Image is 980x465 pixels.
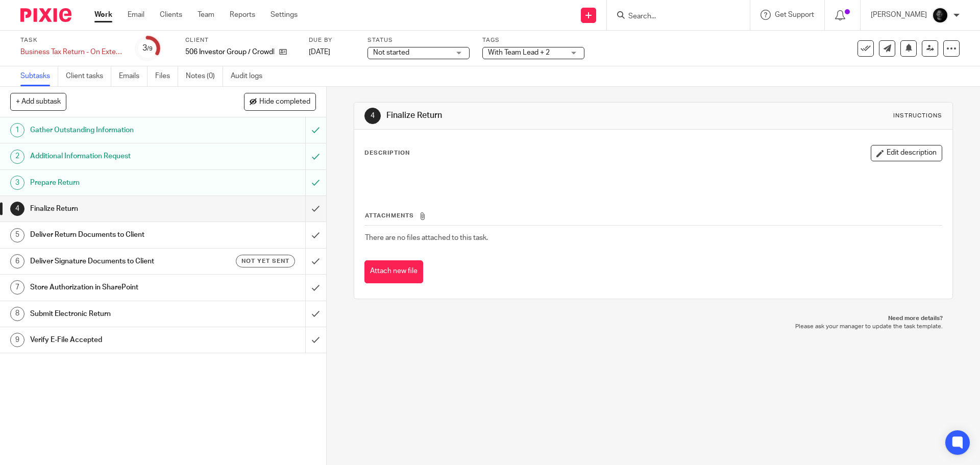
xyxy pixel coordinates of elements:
[10,280,24,295] div: 7
[488,49,550,56] span: With Team Lead + 2
[364,314,942,323] p: Need more details?
[309,36,355,44] label: Due by
[365,213,414,218] span: Attachments
[367,36,470,44] label: Status
[10,123,24,137] div: 1
[20,47,122,57] div: Business Tax Return - On Extension - Pantera
[230,10,255,20] a: Reports
[309,48,330,56] span: [DATE]
[142,42,153,54] div: 3
[185,36,296,44] label: Client
[20,66,58,86] a: Subtasks
[186,66,223,86] a: Notes (0)
[30,123,207,138] h1: Gather Outstanding Information
[259,98,310,106] span: Hide completed
[364,260,423,283] button: Attach new file
[147,46,153,52] small: /9
[10,228,24,242] div: 5
[386,110,675,121] h1: Finalize Return
[30,280,207,295] h1: Store Authorization in SharePoint
[185,47,274,57] p: 506 Investor Group / CrowdDD
[30,306,207,322] h1: Submit Electronic Return
[482,36,584,44] label: Tags
[155,66,178,86] a: Files
[94,10,112,20] a: Work
[30,175,207,190] h1: Prepare Return
[198,10,214,20] a: Team
[10,254,24,268] div: 6
[373,49,409,56] span: Not started
[10,93,66,110] button: + Add subtask
[365,234,488,241] span: There are no files attached to this task.
[10,333,24,347] div: 9
[231,66,270,86] a: Audit logs
[364,323,942,331] p: Please ask your manager to update the task template.
[10,150,24,164] div: 2
[10,176,24,190] div: 3
[66,66,111,86] a: Client tasks
[932,7,948,23] img: Chris.jpg
[871,10,927,20] p: [PERSON_NAME]
[364,149,410,157] p: Description
[893,112,942,120] div: Instructions
[775,11,814,18] span: Get Support
[119,66,148,86] a: Emails
[30,332,207,348] h1: Verify E-File Accepted
[244,93,316,110] button: Hide completed
[30,149,207,164] h1: Additional Information Request
[364,108,381,124] div: 4
[271,10,298,20] a: Settings
[30,227,207,242] h1: Deliver Return Documents to Client
[20,8,71,22] img: Pixie
[128,10,144,20] a: Email
[10,307,24,321] div: 8
[871,145,942,161] button: Edit description
[20,36,122,44] label: Task
[30,254,207,269] h1: Deliver Signature Documents to Client
[241,257,289,265] span: Not yet sent
[160,10,182,20] a: Clients
[627,12,719,21] input: Search
[30,201,207,216] h1: Finalize Return
[10,202,24,216] div: 4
